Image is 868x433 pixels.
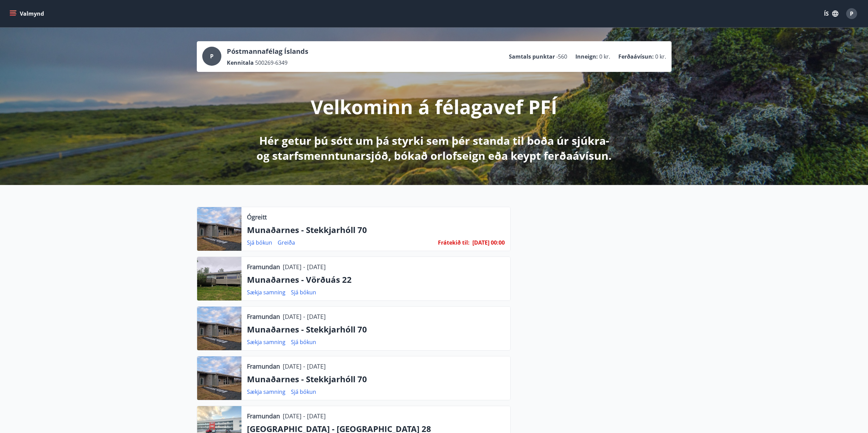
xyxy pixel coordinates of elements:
[247,262,280,271] p: Framundan
[311,94,557,120] p: Velkominn á félagavef PFÍ
[247,412,280,420] p: Framundan
[247,274,505,285] p: Munaðarnes - Vörðuás 22
[227,47,308,56] p: Póstmannafélag Íslands
[438,239,470,246] span: Frátekið til :
[575,53,598,60] p: Inneign :
[210,52,214,60] span: P
[843,5,860,22] button: P
[291,388,316,396] a: Sjá bókun
[655,53,666,60] span: 0 kr.
[247,239,272,246] a: Sjá bókun
[283,362,326,371] p: [DATE] - [DATE]
[509,53,555,60] p: Samtals punktar
[283,312,326,321] p: [DATE] - [DATE]
[247,388,285,396] a: Sækja samning
[247,213,267,221] p: Ógreitt
[247,224,505,236] p: Munaðarnes - Stekkjarhóll 70
[255,59,288,66] span: 500269-6349
[291,289,316,296] a: Sjá bókun
[599,53,610,60] span: 0 kr.
[820,7,842,20] button: ÍS
[850,10,853,17] span: P
[227,59,254,66] p: Kennitala
[283,412,326,420] p: [DATE] - [DATE]
[283,262,326,271] p: [DATE] - [DATE]
[472,239,505,246] span: [DATE] 00:00
[247,373,505,385] p: Munaðarnes - Stekkjarhóll 70
[8,7,47,20] button: menu
[247,312,280,321] p: Framundan
[278,239,295,246] a: Greiða
[556,53,567,60] span: -560
[247,324,505,335] p: Munaðarnes - Stekkjarhóll 70
[247,289,285,296] a: Sækja samning
[291,338,316,346] a: Sjá bókun
[254,133,614,163] p: Hér getur þú sótt um þá styrki sem þér standa til boða úr sjúkra- og starfsmenntunarsjóð, bókað o...
[247,338,285,346] a: Sækja samning
[247,362,280,371] p: Framundan
[618,53,654,60] p: Ferðaávísun :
